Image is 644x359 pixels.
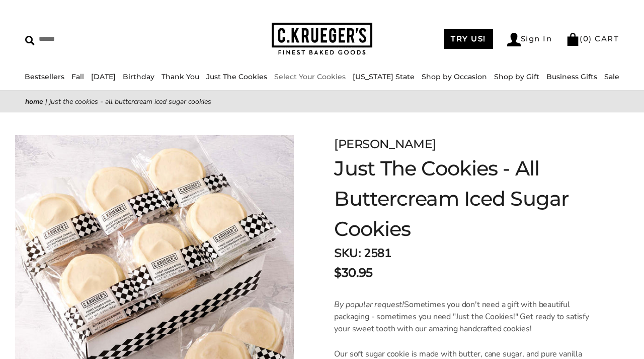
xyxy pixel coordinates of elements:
em: By popular request! [334,299,404,310]
img: C.KRUEGER'S [272,23,372,55]
h1: Just The Cookies - All Buttercream Iced Sugar Cookies [334,153,594,244]
a: Shop by Gift [494,72,539,81]
a: Fall [71,72,84,81]
img: Account [507,33,521,46]
a: Bestsellers [25,72,64,81]
div: [PERSON_NAME] [334,135,594,153]
span: | [45,97,47,106]
a: Just The Cookies [206,72,267,81]
a: TRY US! [444,29,493,49]
a: [US_STATE] State [353,72,415,81]
a: [DATE] [91,72,116,81]
a: Select Your Cookies [274,72,346,81]
img: Bag [566,33,580,46]
img: Search [25,36,35,45]
a: Sign In [507,33,552,46]
a: Birthday [123,72,154,81]
nav: breadcrumbs [25,96,619,107]
a: Sale [604,72,619,81]
a: Home [25,97,43,106]
span: 2581 [364,245,391,261]
a: Business Gifts [546,72,597,81]
a: Shop by Occasion [422,72,487,81]
span: 0 [583,34,589,43]
span: $30.95 [334,264,372,282]
p: Sometimes you don't need a gift with beautiful packaging - sometimes you need "Just the Cookies!"... [334,298,594,335]
a: (0) CART [566,34,619,43]
input: Search [25,31,162,47]
a: Thank You [162,72,199,81]
span: Just The Cookies - All Buttercream Iced Sugar Cookies [49,97,211,106]
strong: SKU: [334,245,361,261]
